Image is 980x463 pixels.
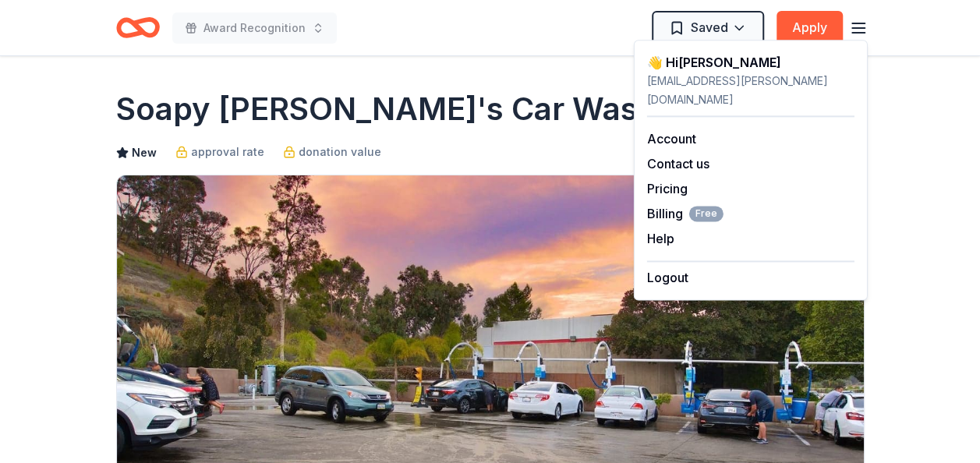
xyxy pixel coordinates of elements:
[647,154,709,173] button: Contact us
[647,53,854,72] div: 👋 Hi [PERSON_NAME]
[647,72,854,109] div: [EMAIL_ADDRESS][PERSON_NAME][DOMAIN_NAME]
[299,143,381,161] span: donation value
[647,181,688,196] a: Pricing
[175,143,264,161] a: approval rate
[132,143,157,162] span: New
[116,87,657,131] h1: Soapy [PERSON_NAME]'s Car Wash
[647,229,674,248] button: Help
[647,131,696,147] a: Account
[647,204,724,223] button: BillingFree
[191,143,264,161] span: approval rate
[203,19,306,37] span: Award Recognition
[283,143,381,161] a: donation value
[777,11,843,45] button: Apply
[689,206,724,221] span: Free
[116,9,160,46] a: Home
[647,268,688,287] button: Logout
[172,12,337,44] button: Award Recognition
[652,11,764,45] button: Saved
[691,17,728,37] span: Saved
[647,204,724,223] span: Billing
